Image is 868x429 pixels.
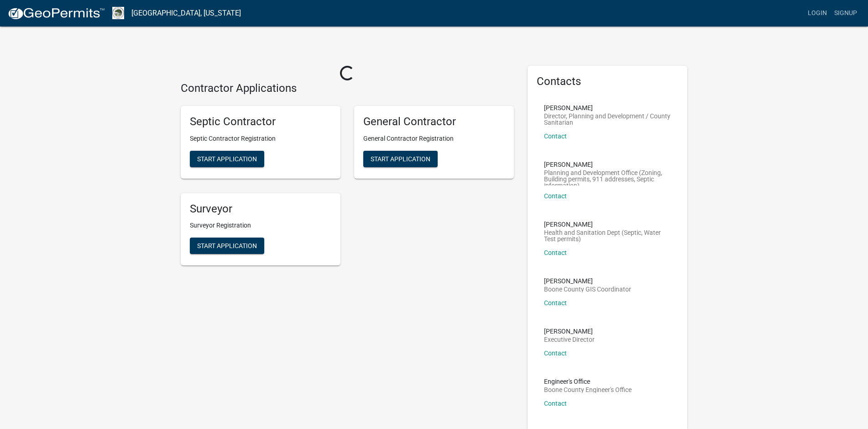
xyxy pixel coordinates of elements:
a: Signup [831,5,861,22]
a: Contact [544,350,567,357]
a: Login [804,5,831,22]
a: Contact [544,249,567,256]
p: Boone County GIS Coordinator [544,286,631,292]
h4: Contractor Applications [181,82,514,95]
img: Boone County, Iowa [112,7,124,19]
p: Boone County Engineer's Office [544,387,632,393]
h5: Contacts [537,75,678,88]
a: Contact [544,192,567,200]
button: Start Application [190,151,264,167]
button: Start Application [363,151,438,167]
h5: Surveyor [190,202,331,216]
p: Surveyor Registration [190,221,331,230]
p: [PERSON_NAME] [544,221,671,228]
p: [PERSON_NAME] [544,278,631,284]
wm-workflow-list-section: Contractor Applications [181,82,514,273]
p: Engineer's Office [544,378,632,385]
p: Planning and Development Office (Zoning, Building permits, 911 addresses, Septic information) [544,169,671,185]
p: General Contractor Registration [363,134,505,143]
span: Start Application [197,155,257,162]
p: [PERSON_NAME] [544,328,595,334]
h5: Septic Contractor [190,115,331,128]
p: [PERSON_NAME] [544,105,671,111]
a: Contact [544,299,567,307]
h5: General Contractor [363,115,505,128]
a: Contact [544,400,567,407]
p: Executive Director [544,336,595,343]
button: Start Application [190,238,264,254]
p: Septic Contractor Registration [190,134,331,143]
span: Start Application [371,155,430,162]
a: Contact [544,132,567,140]
a: [GEOGRAPHIC_DATA], [US_STATE] [131,5,241,21]
p: Health and Sanitation Dept (Septic, Water Test permits) [544,229,671,242]
p: [PERSON_NAME] [544,161,671,168]
p: Director, Planning and Development / County Sanitarian [544,113,671,126]
span: Start Application [197,242,257,249]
